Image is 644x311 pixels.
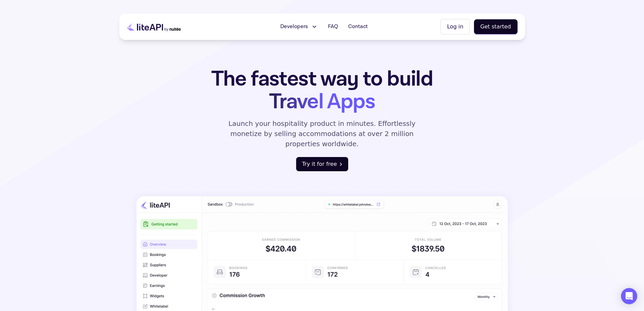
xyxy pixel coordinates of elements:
[621,288,637,304] div: Open Intercom Messenger
[269,88,375,116] span: Travel Apps
[348,23,368,31] span: Contact
[276,20,322,34] button: Developers
[328,23,338,31] span: FAQ
[296,157,348,171] button: Try it for free
[440,19,470,35] button: Log in
[280,23,308,31] span: Developers
[344,20,372,34] a: Contact
[324,20,342,34] a: FAQ
[190,68,454,113] h1: The fastest way to build
[474,19,518,34] button: Get started
[296,157,348,171] a: register
[221,118,424,149] p: Launch your hospitality product in minutes. Effortlessly monetize by selling accommodations at ov...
